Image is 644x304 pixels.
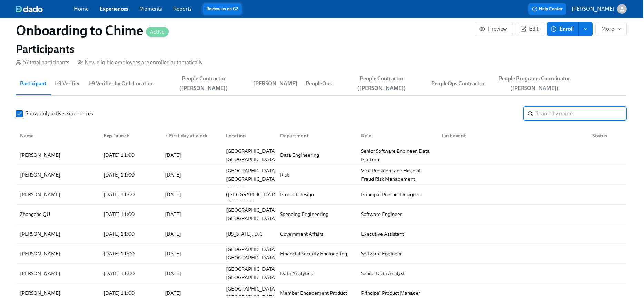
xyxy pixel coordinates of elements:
button: Edit [516,22,544,36]
div: First day at work [162,132,220,140]
div: Principal Product Designer [358,190,436,199]
div: Zhongche QU [17,210,98,218]
div: [DATE] [165,289,181,297]
div: Executive Assistant [358,230,436,238]
div: Senior Data Analyst [358,269,436,277]
img: dado [16,6,43,12]
div: Data Engineering [277,151,355,159]
div: [PERSON_NAME][DATE] 11:00[DATE][GEOGRAPHIC_DATA], [GEOGRAPHIC_DATA]RiskVice President and Head of... [16,165,627,185]
div: [GEOGRAPHIC_DATA], [GEOGRAPHIC_DATA] [223,206,281,222]
div: [PERSON_NAME] [17,151,98,159]
div: Government Affairs [277,230,355,238]
button: More [595,22,627,36]
input: Search by name [536,107,627,121]
div: [DATE] 11:00 [101,151,159,159]
span: People Contractor ([PERSON_NAME]) [340,74,423,93]
div: Status [587,129,625,143]
span: Enroll [552,26,574,32]
div: [DATE] 11:00 [101,230,159,238]
div: Role [356,129,436,143]
span: Help Center [532,6,563,12]
a: Review us on G2 [206,6,238,12]
div: [PERSON_NAME][DATE] 11:00[DATE][GEOGRAPHIC_DATA], [GEOGRAPHIC_DATA]Data EngineeringSenior Softwar... [16,145,627,165]
div: Vice President and Head of Fraud Risk Management [358,167,436,183]
div: 57 total participants [16,59,69,66]
div: [PERSON_NAME][DATE] 11:00[DATE]Remote ([GEOGRAPHIC_DATA], [US_STATE])Product DesignPrincipal Prod... [16,185,627,205]
div: [GEOGRAPHIC_DATA], [GEOGRAPHIC_DATA] [223,285,281,301]
div: [PERSON_NAME] [17,289,98,297]
span: ▼ [165,134,168,137]
div: [PERSON_NAME] [17,269,98,277]
div: [DATE] 11:00 [101,210,159,218]
div: Last event [439,132,587,140]
div: [DATE] 11:00 [101,289,159,297]
span: Show only active experiences [26,110,93,117]
div: [PERSON_NAME] [17,249,98,258]
span: Edit [522,26,538,32]
div: [GEOGRAPHIC_DATA], [GEOGRAPHIC_DATA] [223,265,281,282]
div: [PERSON_NAME] [17,171,98,179]
div: [DATE] [165,249,181,258]
button: [PERSON_NAME] [572,4,627,14]
div: [GEOGRAPHIC_DATA], [GEOGRAPHIC_DATA] [223,147,281,163]
span: I-9 Verifier by Onb Location [88,79,154,88]
div: Member Engagement Product [277,289,355,297]
div: [PERSON_NAME][DATE] 11:00[DATE][US_STATE], D.CGovernment AffairsExecutive Assistant [16,224,627,244]
div: New eligible employees are enrolled automatically [78,59,202,66]
div: Last event [436,129,587,143]
div: [PERSON_NAME] [17,190,98,199]
div: Department [277,132,355,140]
div: [DATE] 11:00 [101,269,159,277]
div: [DATE] 11:00 [101,190,159,199]
div: [PERSON_NAME][DATE] 11:00[DATE][GEOGRAPHIC_DATA], [GEOGRAPHIC_DATA]Member Engagement ProductPrinc... [16,283,627,303]
div: Status [589,132,625,140]
a: Reports [173,6,192,12]
div: [PERSON_NAME][DATE] 11:00[DATE][GEOGRAPHIC_DATA], [GEOGRAPHIC_DATA]Data AnalyticsSenior Data Analyst [16,264,627,283]
div: Spending Engineering [277,210,355,218]
div: [US_STATE], D.C [223,230,275,238]
div: [DATE] [165,171,181,179]
div: [DATE] 11:00 [101,249,159,258]
button: Preview [475,22,513,36]
span: I-9 Verifier [55,79,80,88]
span: People Contractor ([PERSON_NAME]) [162,74,245,93]
span: PeopleOps Contractor [431,79,485,88]
div: Location [223,132,275,140]
span: Active [146,29,169,35]
div: [GEOGRAPHIC_DATA], [GEOGRAPHIC_DATA] [223,245,281,262]
p: [PERSON_NAME] [572,5,614,13]
div: Remote ([GEOGRAPHIC_DATA], [US_STATE]) [223,182,283,207]
div: Department [275,129,355,143]
div: Role [358,132,436,140]
div: Software Engineer [358,210,436,218]
div: Financial Security Engineering [277,249,355,258]
span: PeopleOps [306,79,332,88]
div: [DATE] [165,151,181,159]
div: [DATE] [165,269,181,277]
button: Review us on G2 [203,3,242,15]
h2: Participants [16,42,627,56]
div: Principal Product Manager [358,289,436,297]
button: Enroll [547,22,579,36]
button: enroll [579,22,593,36]
div: Name [17,132,98,140]
a: Moments [139,6,162,12]
div: Software Engineer [358,249,436,258]
div: [PERSON_NAME][DATE] 11:00[DATE][GEOGRAPHIC_DATA], [GEOGRAPHIC_DATA]Financial Security Engineering... [16,244,627,264]
a: dado [16,6,74,12]
div: Name [17,129,98,143]
div: [GEOGRAPHIC_DATA], [GEOGRAPHIC_DATA] [223,167,281,183]
div: [PERSON_NAME] [17,230,98,238]
span: People Programs Coordinator ([PERSON_NAME]) [493,74,576,93]
div: Exp. launch [101,132,159,140]
a: Experiences [100,6,128,12]
span: More [601,26,621,32]
div: Product Design [277,190,355,199]
div: Risk [277,171,355,179]
h1: Onboarding to Chime [16,22,169,39]
button: Help Center [528,3,566,15]
div: Location [220,129,275,143]
a: Home [74,6,89,12]
div: [DATE] [165,190,181,199]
